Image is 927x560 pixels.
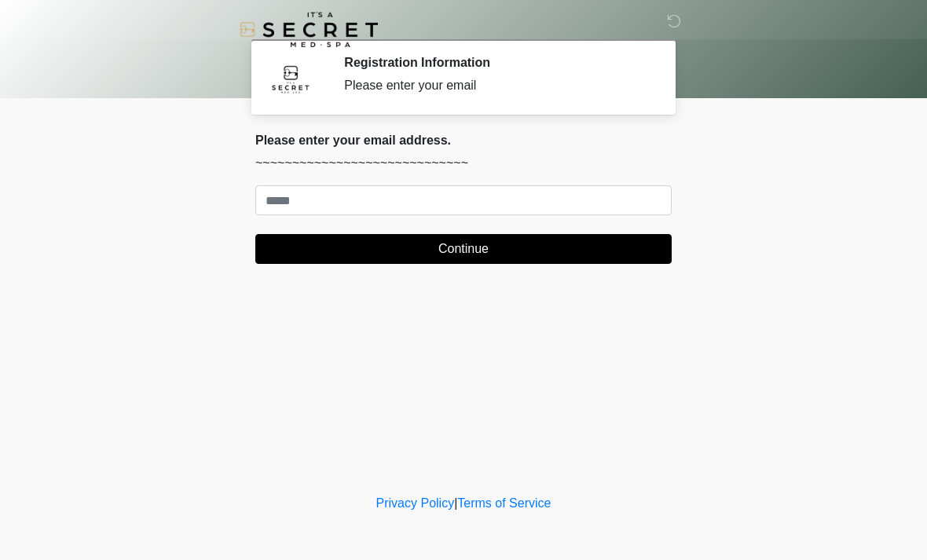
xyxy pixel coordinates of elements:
div: Please enter your email [344,76,648,95]
h2: Registration Information [344,55,648,70]
h2: Please enter your email address. [255,133,672,148]
a: Terms of Service [457,496,551,510]
img: It's A Secret Med Spa Logo [240,12,378,47]
img: Agent Avatar [267,55,314,102]
a: | [454,496,457,510]
a: Privacy Policy [376,496,455,510]
button: Continue [255,234,672,264]
p: ~~~~~~~~~~~~~~~~~~~~~~~~~~~~~ [255,154,672,173]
